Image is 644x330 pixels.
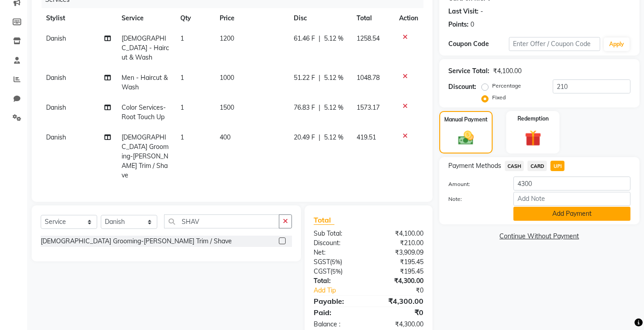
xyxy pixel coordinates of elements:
span: CASH [505,161,524,171]
span: 1048.78 [357,74,380,82]
div: Total: [307,276,368,286]
span: SGST [314,258,330,266]
span: CGST [314,267,330,275]
span: 1 [180,133,184,141]
button: Apply [604,37,630,51]
span: CARD [527,161,547,171]
span: [DEMOGRAPHIC_DATA] - Haircut & Wash [122,34,169,61]
span: 1500 [220,103,234,112]
span: 5.12 % [324,34,343,43]
div: Service Total: [448,66,489,76]
div: Payable: [307,296,368,307]
span: 1 [180,103,184,112]
div: Points: [448,20,469,29]
div: 0 [470,20,474,29]
button: Add Payment [513,207,630,221]
label: Percentage [492,82,521,90]
span: | [319,73,320,83]
span: 1258.54 [357,34,380,42]
div: Last Visit: [448,7,479,16]
span: 5% [332,258,340,265]
span: Color Services-Root Touch Up [122,103,166,121]
div: ( ) [307,267,368,276]
span: Danish [46,34,66,42]
th: Qty [175,8,214,28]
span: 400 [220,133,230,141]
label: Manual Payment [444,116,488,124]
th: Service [116,8,175,28]
div: ( ) [307,257,368,267]
div: Sub Total: [307,229,368,238]
div: ₹195.45 [368,267,430,276]
a: Continue Without Payment [441,232,638,241]
div: ₹4,100.00 [493,66,522,76]
span: 1000 [220,74,234,82]
label: Note: [442,195,507,203]
span: Men - Haircut & Wash [122,74,168,91]
div: Paid: [307,307,368,318]
span: Danish [46,103,66,112]
div: ₹3,909.09 [368,248,430,257]
span: 1 [180,34,184,42]
span: 20.49 F [294,133,315,142]
th: Price [214,8,288,28]
span: 5.12 % [324,73,343,83]
span: UPI [550,161,564,171]
input: Search or Scan [164,214,279,228]
th: Total [351,8,394,28]
span: 419.51 [357,133,376,141]
div: - [480,7,483,16]
span: | [319,133,320,142]
div: ₹4,100.00 [368,229,430,238]
span: 5.12 % [324,133,343,142]
span: | [319,34,320,43]
div: Net: [307,248,368,257]
th: Stylist [41,8,116,28]
th: Disc [288,8,351,28]
div: ₹4,300.00 [368,296,430,307]
label: Amount: [442,180,507,188]
div: ₹4,300.00 [368,320,430,329]
th: Action [394,8,423,28]
span: | [319,103,320,112]
img: _gift.svg [520,128,546,149]
div: Discount: [307,238,368,248]
input: Add Note [513,192,630,206]
span: 1 [180,74,184,82]
div: [DEMOGRAPHIC_DATA] Grooming-[PERSON_NAME] Trim / Shave [41,237,232,246]
span: 61.46 F [294,34,315,43]
span: 5% [332,268,341,275]
span: [DEMOGRAPHIC_DATA] Grooming-[PERSON_NAME] Trim / Shave [122,133,169,179]
div: ₹0 [379,286,430,295]
div: Coupon Code [448,39,509,49]
span: 1573.17 [357,103,380,112]
span: 5.12 % [324,103,343,112]
span: Danish [46,74,66,82]
img: _cash.svg [453,129,479,147]
span: Danish [46,133,66,141]
div: ₹0 [368,307,430,318]
span: 51.22 F [294,73,315,83]
span: Payment Methods [448,161,501,171]
div: Balance : [307,320,368,329]
div: ₹195.45 [368,257,430,267]
input: Enter Offer / Coupon Code [509,37,600,51]
span: Total [314,215,334,225]
span: 1200 [220,34,234,42]
label: Fixed [492,93,506,102]
div: Discount: [448,82,476,92]
input: Amount [513,177,630,191]
span: 76.83 F [294,103,315,112]
div: ₹210.00 [368,238,430,248]
a: Add Tip [307,286,379,295]
div: ₹4,300.00 [368,276,430,286]
label: Redemption [517,115,549,123]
